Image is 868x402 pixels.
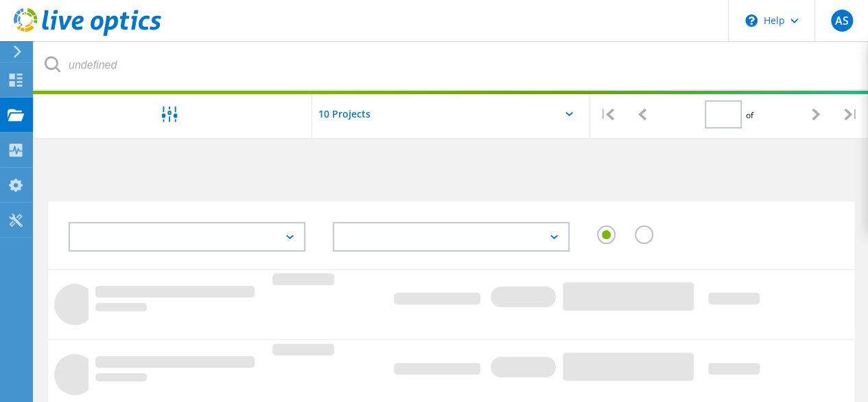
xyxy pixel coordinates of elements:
div: | [833,90,868,139]
svg: \n [745,14,758,27]
div: | [590,90,625,139]
span: of [745,109,753,121]
span: AS [834,15,848,26]
a: Live Optics Dashboard [14,29,161,38]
